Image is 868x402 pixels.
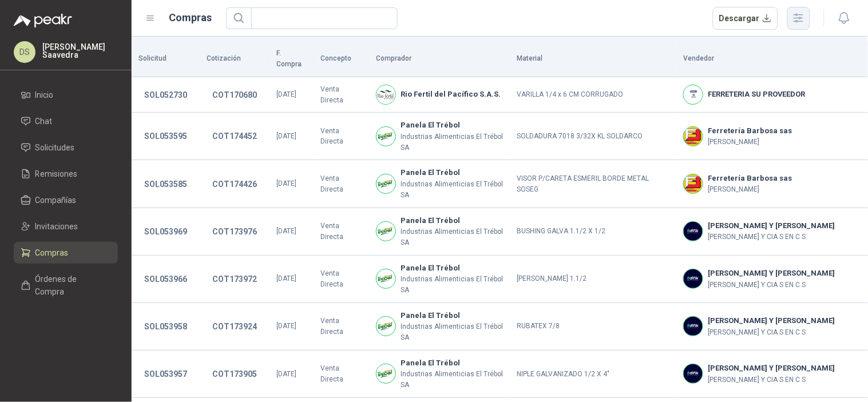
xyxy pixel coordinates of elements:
img: Company Logo [376,222,395,241]
a: Inicio [14,84,118,106]
p: [PERSON_NAME] [708,137,792,148]
span: [DATE] [276,90,296,98]
img: Company Logo [376,317,395,336]
h1: Compras [169,10,212,26]
button: SOL053958 [138,316,193,337]
td: Venta Directa [314,113,369,160]
th: Cotización [200,41,269,77]
td: SOLDADURA 7018 3/32X KL SOLDARCO [510,113,677,160]
img: Company Logo [376,269,395,288]
button: Descargar [713,7,779,30]
img: Company Logo [684,317,703,336]
p: [PERSON_NAME] Y CIA S EN C S [708,327,835,338]
div: DS [14,41,35,63]
a: Compras [14,242,118,264]
p: Industrias Alimenticias El Trébol SA [401,179,503,201]
p: [PERSON_NAME] Y CIA S EN C S [708,280,835,290]
p: [PERSON_NAME] Y CIA S EN C S [708,232,835,242]
img: Company Logo [684,269,703,288]
td: Venta Directa [314,351,369,398]
td: Venta Directa [314,160,369,208]
button: COT173924 [207,316,263,337]
button: SOL053966 [138,269,193,289]
img: Company Logo [684,127,703,146]
b: Panela El Trébol [401,167,503,178]
button: COT174426 [207,174,263,194]
span: [DATE] [276,274,296,282]
p: Industrias Alimenticias El Trébol SA [401,321,503,343]
span: Invitaciones [35,220,78,233]
p: Industrias Alimenticias El Trébol SA [401,226,503,248]
button: SOL053585 [138,174,193,194]
p: [PERSON_NAME] [708,184,792,195]
b: FERRETERIA SU PROVEEDOR [708,89,805,100]
img: Company Logo [376,85,395,104]
td: NIPLE GALVANIZADO 1/2 X 4" [510,351,677,398]
b: Ferretería Barbosa sas [708,173,792,184]
a: Órdenes de Compra [14,268,118,303]
td: RUBATEX 7/8 [510,303,677,351]
b: Panela El Trébol [401,357,503,369]
b: Panela El Trébol [401,262,503,274]
button: COT173905 [207,364,263,384]
td: VISOR P/CARETA ESMERIL BORDE METAL SOSEG [510,160,677,208]
button: COT170680 [207,85,263,105]
a: Chat [14,110,118,132]
th: Concepto [314,41,369,77]
b: Panela El Trébol [401,215,503,226]
button: COT173976 [207,221,263,242]
span: Compañías [35,194,77,206]
td: Venta Directa [314,303,369,351]
span: Solicitudes [35,141,75,154]
span: [DATE] [276,180,296,188]
b: [PERSON_NAME] Y [PERSON_NAME] [708,363,835,374]
td: Venta Directa [314,256,369,303]
button: SOL053969 [138,221,193,242]
button: COT174452 [207,126,263,146]
b: Panela El Trébol [401,120,503,131]
th: F. Compra [269,41,314,77]
p: [PERSON_NAME] Y CIA S EN C S [708,375,835,385]
img: Company Logo [684,174,703,193]
img: Company Logo [684,85,703,104]
th: Vendedor [676,41,868,77]
a: Remisiones [14,163,118,185]
img: Company Logo [376,174,395,193]
td: BUSHING GALVA 1.1/2 X 1/2 [510,208,677,256]
img: Logo peakr [14,14,72,27]
span: Inicio [35,89,54,101]
span: Chat [35,115,53,128]
p: [PERSON_NAME] Saavedra [42,43,118,59]
a: Solicitudes [14,137,118,158]
td: VARILLA 1/4 x 6 CM CORRUGADO [510,77,677,113]
img: Company Logo [684,222,703,241]
span: Órdenes de Compra [35,273,107,298]
th: Solicitud [132,41,200,77]
b: Panela El Trébol [401,310,503,321]
td: Venta Directa [314,208,369,256]
th: Comprador [369,41,510,77]
b: [PERSON_NAME] Y [PERSON_NAME] [708,220,835,232]
span: Compras [35,246,69,259]
button: SOL052730 [138,85,193,105]
b: [PERSON_NAME] Y [PERSON_NAME] [708,268,835,279]
img: Company Logo [684,364,703,383]
span: [DATE] [276,227,296,235]
td: Venta Directa [314,77,369,113]
th: Material [510,41,677,77]
span: [DATE] [276,132,296,140]
button: COT173972 [207,269,263,289]
img: Company Logo [376,364,395,383]
span: [DATE] [276,370,296,378]
img: Company Logo [376,127,395,146]
p: Industrias Alimenticias El Trébol SA [401,369,503,391]
td: [PERSON_NAME] 1.1/2 [510,256,677,303]
button: SOL053957 [138,364,193,384]
b: Ferretería Barbosa sas [708,125,792,137]
span: Remisiones [35,168,78,180]
b: [PERSON_NAME] Y [PERSON_NAME] [708,315,835,327]
b: Rio Fertil del Pacífico S.A.S. [401,89,501,100]
span: [DATE] [276,322,296,330]
a: Compañías [14,189,118,211]
a: Invitaciones [14,216,118,237]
